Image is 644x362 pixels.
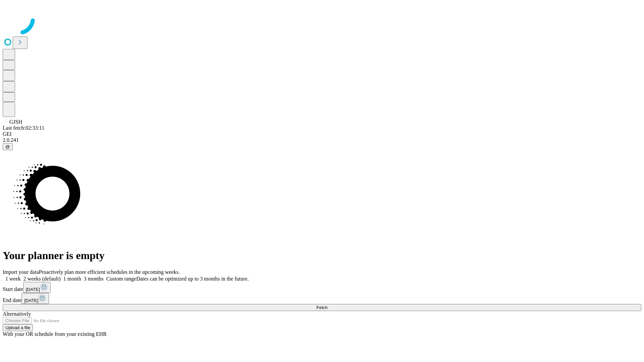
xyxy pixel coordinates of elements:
[3,282,641,293] div: Start date
[23,282,51,293] button: [DATE]
[23,276,61,282] span: 2 weeks (default)
[63,276,81,282] span: 1 month
[3,293,641,304] div: End date
[3,269,39,275] span: Import your data
[5,276,21,282] span: 1 week
[26,287,40,292] span: [DATE]
[3,249,641,262] h1: Your planner is empty
[106,276,136,282] span: Custom range
[84,276,104,282] span: 3 months
[3,331,107,337] span: With your OR schedule from your existing EHR
[3,125,44,131] span: Last fetch: 02:33:11
[24,298,38,303] span: [DATE]
[136,276,249,282] span: Dates can be optimized up to 3 months in the future.
[39,269,180,275] span: Proactively plan more efficient schedules in the upcoming weeks.
[3,324,33,331] button: Upload a file
[21,293,49,304] button: [DATE]
[3,137,641,143] div: 2.0.241
[9,119,22,125] span: GJSH
[3,304,641,311] button: Fetch
[3,131,641,137] div: GEI
[5,144,10,149] span: @
[3,311,31,317] span: Alternatively
[316,305,327,310] span: Fetch
[3,143,13,150] button: @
